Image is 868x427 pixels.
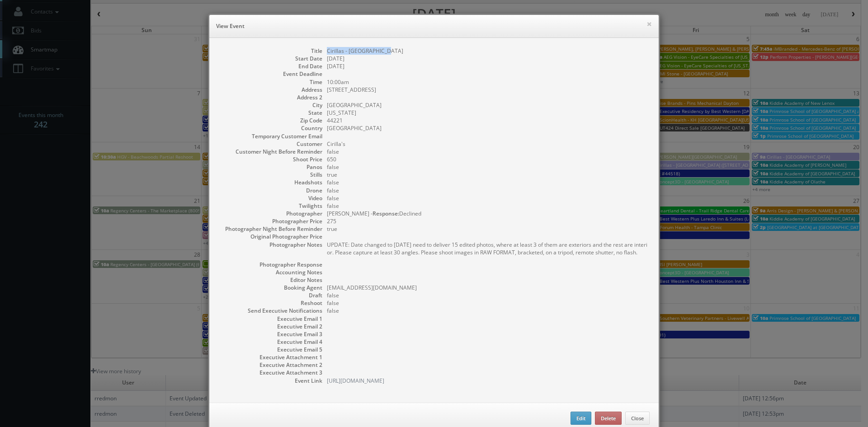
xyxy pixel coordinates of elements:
dd: 44221 [327,117,650,124]
dt: Address 2 [218,94,322,101]
dd: [DATE] [327,62,650,70]
dt: Headshots [218,178,322,186]
dt: Photographer [218,210,322,217]
dd: true [327,171,650,178]
dd: [EMAIL_ADDRESS][DOMAIN_NAME] [327,284,650,291]
dd: false [327,148,650,155]
button: Edit [571,412,591,425]
dt: Accounting Notes [218,268,322,276]
dt: Executive Email 5 [218,346,322,353]
dt: Stills [218,171,322,178]
dt: Booking Agent [218,284,322,291]
dt: Twilights [218,202,322,210]
dd: Cirillas - [GEOGRAPHIC_DATA] [327,47,650,55]
dd: [DATE] [327,55,650,62]
dd: true [327,225,650,233]
dt: Executive Email 4 [218,338,322,346]
dt: Zip Code [218,117,322,124]
button: Delete [595,412,622,425]
dd: false [327,299,650,307]
dt: Photographer Night Before Reminder [218,225,322,233]
dd: false [327,307,650,314]
dt: Event Deadline [218,70,322,78]
dd: false [327,202,650,210]
dd: false [327,291,650,299]
dt: Executive Email 1 [218,315,322,323]
dd: false [327,163,650,171]
dd: false [327,187,650,194]
dt: Photographer Notes [218,241,322,249]
pre: UPDATE: Date changed to [DATE] need to deliver 15 edited photos, where at least 3 of them are ext... [327,241,650,256]
dt: Event Link [218,377,322,385]
dd: [US_STATE] [327,109,650,117]
dd: 10:00am [327,78,650,86]
b: Response: [373,210,399,217]
dt: Draft [218,291,322,299]
dt: Reshoot [218,299,322,307]
button: × [646,21,652,27]
dd: Cirilla's [327,140,650,148]
dd: [PERSON_NAME] - Declined [327,210,650,217]
dt: City [218,101,322,109]
dd: [GEOGRAPHIC_DATA] [327,101,650,109]
dt: End Date [218,62,322,70]
dt: Editor Notes [218,276,322,284]
dd: 275 [327,217,650,225]
dt: Executive Attachment 2 [218,361,322,369]
dd: [GEOGRAPHIC_DATA] [327,124,650,132]
a: [URL][DOMAIN_NAME] [327,377,384,385]
dt: Photographer Response [218,261,322,268]
dt: Start Date [218,55,322,62]
dt: Drone [218,187,322,194]
dt: Executive Email 3 [218,330,322,338]
h6: View Event [216,22,652,31]
dd: false [327,178,650,186]
dt: Video [218,194,322,202]
dt: Send Executive Notifications [218,307,322,314]
dt: Customer Night Before Reminder [218,148,322,155]
dt: Temporary Customer Email [218,132,322,140]
dt: Address [218,86,322,94]
button: Close [625,412,650,425]
dt: Original Photographer Price [218,233,322,240]
dt: State [218,109,322,117]
dd: [STREET_ADDRESS] [327,86,650,94]
dd: false [327,194,650,202]
dt: Country [218,124,322,132]
dd: 650 [327,155,650,163]
dt: Panos [218,163,322,171]
dt: Executive Attachment 3 [218,369,322,376]
dt: Shoot Price [218,155,322,163]
dt: Executive Attachment 1 [218,353,322,361]
dt: Customer [218,140,322,148]
dt: Executive Email 2 [218,323,322,330]
dt: Photographer Price [218,217,322,225]
dt: Title [218,47,322,55]
dt: Time [218,78,322,86]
